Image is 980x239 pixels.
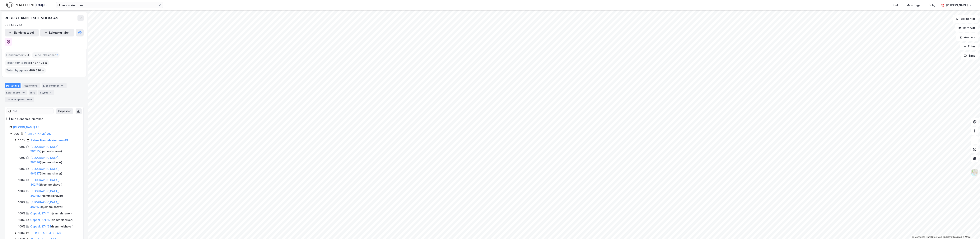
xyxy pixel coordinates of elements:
div: ( hjemmelshaver ) [30,218,73,222]
a: Oppdal, 274/64 [30,225,51,228]
input: Søk [11,108,53,114]
div: 80% [14,131,19,136]
div: ( hjemmelshaver ) [30,189,79,198]
div: Totalt tomteareal : [5,60,49,66]
div: Bolig [929,3,936,7]
a: [GEOGRAPHIC_DATA], 402/113 [30,189,59,197]
button: Eiendomstabell [5,29,39,36]
button: Leietakertabell [40,29,74,36]
div: Eiendommer [42,83,67,88]
div: Eiendommer : [5,52,30,58]
div: 100% [18,211,25,216]
button: Tags [961,52,978,60]
div: 100% [18,224,25,229]
button: Bokmerker [953,15,978,23]
div: 100% [18,231,25,235]
iframe: Chat Widget [961,221,980,239]
div: [PERSON_NAME] [946,3,968,7]
div: ( hjemmelshaver ) [30,155,79,165]
div: 281 [21,91,26,94]
div: ( hjemmelshaver ) [30,167,79,176]
div: ( hjemmelshaver ) [30,224,73,229]
div: Aksjonærer [22,83,40,88]
div: 1069 [26,98,33,101]
div: 100% [18,178,25,182]
a: [GEOGRAPHIC_DATA], 402/175 [30,201,59,208]
div: Leietakere [5,90,27,95]
div: Totalt byggareal : [5,67,46,74]
input: Søk på adresse, matrikkel, gårdeiere, leietakere eller personer [60,2,158,8]
div: Portefølje [5,83,21,88]
div: REBUS HANDELSEIENDOM AS [5,15,59,21]
a: Mapbox [912,236,923,238]
div: Kontrollprogram for chat [961,221,980,239]
div: 100% [18,167,25,171]
span: 480 620 ㎡ [29,68,44,73]
span: 331 [24,53,29,57]
button: Datasett [955,24,978,32]
a: [STREET_ADDRESS] AS [30,231,61,235]
div: Styret [38,90,54,95]
div: 331 [60,84,65,88]
a: Oppdal, 274/4 [30,212,49,215]
a: Oppdal, 274/12 [30,218,50,222]
div: Leide lokasjoner : [32,52,60,58]
a: OpenStreetMap [923,236,942,238]
div: 100% [18,218,25,222]
div: 932 462 753 [5,23,22,27]
button: Ekspander [56,108,73,114]
div: ( hjemmelshaver ) [30,178,79,187]
span: 2 [56,53,58,57]
a: Improve this map [943,236,962,238]
button: Analyse [956,33,978,41]
div: Kart [893,3,898,7]
div: Kun eiendoms-eierskap [11,117,43,121]
a: [PERSON_NAME] AS [25,132,51,135]
div: Transaksjoner [5,97,34,102]
a: [GEOGRAPHIC_DATA], 96/685 [30,145,59,153]
a: [GEOGRAPHIC_DATA], 402/79 [30,178,59,186]
div: ( hjemmelshaver ) [30,211,72,216]
div: 100% [18,189,25,194]
img: Z [971,169,978,176]
a: [GEOGRAPHIC_DATA], 96/687 [30,167,59,175]
span: 1 427 408 ㎡ [31,60,48,65]
div: ( hjemmelshaver ) [30,145,79,154]
div: ( hjemmelshaver ) [30,200,79,209]
a: [PERSON_NAME] AS [13,126,39,129]
div: 100% [18,200,25,205]
div: 100% [18,145,25,149]
a: Rebus Handelseiendom AS [31,139,68,142]
div: 100% [18,155,25,160]
div: Info [29,90,37,95]
div: 100% [18,138,26,143]
button: Filter [960,43,978,50]
div: 4 [49,91,53,94]
a: [GEOGRAPHIC_DATA], 96/686 [30,156,59,164]
div: Mine Tags [907,3,920,7]
img: logo.f888ab2527a4732fd821a326f86c7f29.svg [6,2,46,8]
